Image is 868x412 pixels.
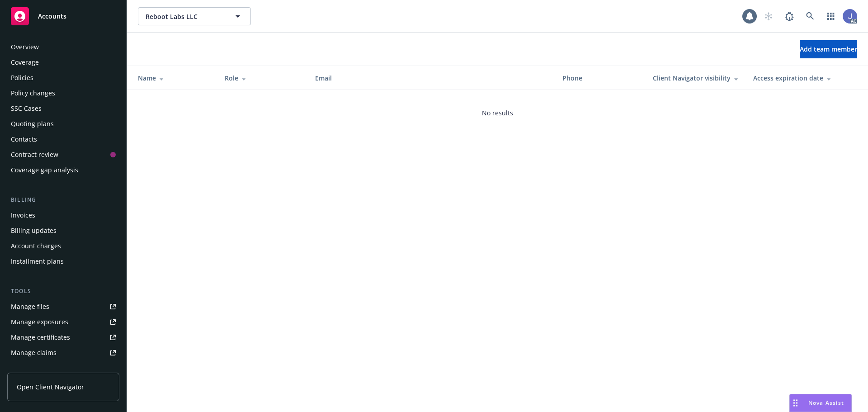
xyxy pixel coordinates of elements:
div: Invoices [11,208,35,223]
a: Manage files [7,299,119,314]
a: Manage claims [7,346,119,360]
div: Quoting plans [11,117,54,131]
div: Billing [7,195,119,204]
a: Switch app [822,7,840,25]
a: Policies [7,71,119,85]
div: Drag to move [790,394,801,412]
a: Installment plans [7,254,119,269]
div: Phone [562,73,638,83]
div: Manage BORs [11,361,53,375]
a: Manage BORs [7,361,119,375]
span: Open Client Navigator [17,382,84,392]
a: Billing updates [7,223,119,238]
div: Role [225,73,301,83]
span: No results [482,108,513,118]
a: Contract review [7,147,119,162]
a: Search [801,7,819,25]
a: Manage certificates [7,330,119,345]
a: Coverage gap analysis [7,163,119,177]
div: Access expiration date [753,73,838,83]
a: Accounts [7,4,119,29]
div: Installment plans [11,254,64,269]
div: Coverage gap analysis [11,163,78,177]
div: Manage certificates [11,330,70,345]
a: Manage exposures [7,315,119,329]
div: Manage claims [11,346,57,360]
a: SSC Cases [7,101,119,116]
div: Manage exposures [11,315,68,329]
div: Overview [11,40,39,54]
span: Accounts [38,13,66,20]
a: Coverage [7,55,119,70]
div: Billing updates [11,223,57,238]
button: Nova Assist [789,394,852,412]
div: Contract review [11,147,58,162]
div: Account charges [11,239,61,253]
div: Coverage [11,55,39,70]
a: Invoices [7,208,119,223]
span: Add team member [800,45,857,53]
span: Nova Assist [808,399,844,407]
div: Policies [11,71,33,85]
div: Tools [7,287,119,296]
span: Reboot Labs LLC [146,12,224,21]
div: Email [315,73,548,83]
a: Quoting plans [7,117,119,131]
div: Contacts [11,132,37,147]
button: Reboot Labs LLC [138,7,251,25]
img: photo [843,9,857,24]
a: Overview [7,40,119,54]
div: Name [138,73,210,83]
div: SSC Cases [11,101,42,116]
a: Account charges [7,239,119,253]
div: Policy changes [11,86,55,100]
a: Start snowing [759,7,778,25]
button: Add team member [800,40,857,58]
a: Policy changes [7,86,119,100]
a: Contacts [7,132,119,147]
div: Client Navigator visibility [653,73,739,83]
div: Manage files [11,299,49,314]
a: Report a Bug [780,7,798,25]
